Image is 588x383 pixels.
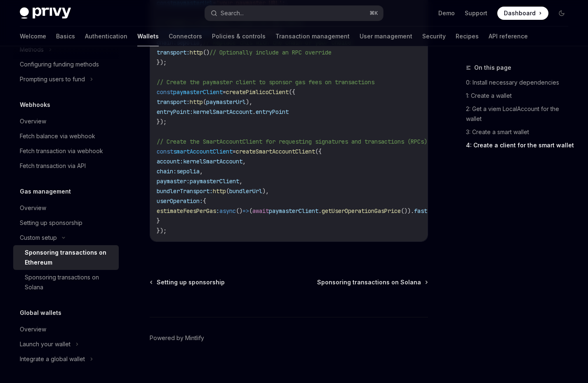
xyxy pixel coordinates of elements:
[173,88,223,96] span: paymasterClient
[157,187,213,195] span: bundlerTransport:
[456,26,479,46] a: Recipes
[20,100,50,110] h5: Webhooks
[360,26,412,46] a: User management
[318,207,322,215] span: .
[212,26,266,46] a: Policies & controls
[20,203,46,213] div: Overview
[555,7,568,20] button: Toggle dark mode
[203,98,206,106] span: (
[20,131,95,141] div: Fetch balance via webhook
[20,339,71,349] div: Launch your wallet
[190,98,203,106] span: http
[289,88,295,96] span: ({
[20,146,103,156] div: Fetch transaction via webhook
[466,102,575,125] a: 2: Get a viem LocalAccount for the wallet
[20,233,57,243] div: Custom setup
[205,6,383,21] button: Search...⌘K
[438,9,455,17] a: Demo
[242,158,246,165] span: ,
[317,278,421,286] span: Sponsoring transactions on Solana
[13,270,119,295] a: Sponsoring transactions on Solana
[13,322,119,337] a: Overview
[85,26,127,46] a: Authentication
[157,49,190,56] span: transport:
[369,10,378,17] span: ⌘ K
[20,187,71,196] h5: Gas management
[13,144,119,158] a: Fetch transaction via webhook
[157,207,216,215] span: estimateFeesPerGas
[269,207,318,215] span: paymasterClient
[183,158,242,165] span: kernelSmartAccount
[465,9,487,17] a: Support
[262,187,269,195] span: ),
[151,278,225,286] a: Setting up sponsorship
[414,207,427,215] span: fast
[13,158,119,173] a: Fetch transaction via API
[193,108,252,116] span: kernelSmartAccount
[157,98,190,106] span: transport:
[137,26,159,46] a: Wallets
[466,76,575,89] a: 0: Install necessary dependencies
[315,148,322,155] span: ({
[173,148,233,155] span: smartAccountClient
[190,177,239,185] span: paymasterClient
[422,26,446,46] a: Security
[317,278,427,286] a: Sponsoring transactions on Solana
[157,168,176,175] span: chain:
[223,88,226,96] span: =
[13,57,119,72] a: Configuring funding methods
[216,207,219,215] span: :
[489,26,528,46] a: API reference
[25,248,114,267] div: Sponsoring transactions on Ethereum
[13,129,119,144] a: Fetch balance via webhook
[157,227,167,234] span: });
[20,354,85,364] div: Integrate a global wallet
[209,49,332,56] span: // Optionally include an RPC override
[157,217,160,225] span: }
[169,26,202,46] a: Connectors
[20,161,86,171] div: Fetch transaction via API
[13,245,119,270] a: Sponsoring transactions on Ethereum
[249,207,252,215] span: (
[226,88,289,96] span: createPimlicoClient
[203,197,206,205] span: {
[157,78,374,86] span: // Create the paymaster client to sponsor gas fees on transactions
[157,118,167,125] span: });
[219,207,236,215] span: async
[157,59,167,66] span: });
[203,49,209,56] span: ()
[242,207,249,215] span: =>
[466,139,575,152] a: 4: Create a client for the smart wallet
[13,114,119,129] a: Overview
[504,9,536,17] span: Dashboard
[157,177,190,185] span: paymaster:
[221,8,244,18] div: Search...
[252,207,269,215] span: await
[252,108,256,116] span: .
[13,201,119,215] a: Overview
[246,98,252,106] span: ),
[497,7,548,20] a: Dashboard
[200,168,203,175] span: ,
[20,7,71,19] img: dark logo
[157,278,225,286] span: Setting up sponsorship
[157,108,193,116] span: entryPoint:
[466,125,575,139] a: 3: Create a smart wallet
[275,26,350,46] a: Transaction management
[20,324,46,334] div: Overview
[474,63,511,73] span: On this page
[213,187,226,195] span: http
[20,74,85,84] div: Prompting users to fund
[20,218,82,228] div: Setting up sponsorship
[236,207,242,215] span: ()
[239,177,242,185] span: ,
[157,88,173,96] span: const
[322,207,401,215] span: getUserOperationGasPrice
[226,187,229,195] span: (
[56,26,75,46] a: Basics
[20,59,99,69] div: Configuring funding methods
[176,168,200,175] span: sepolia
[25,272,114,292] div: Sponsoring transactions on Solana
[233,148,236,155] span: =
[157,138,427,145] span: // Create the SmartAccountClient for requesting signatures and transactions (RPCs)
